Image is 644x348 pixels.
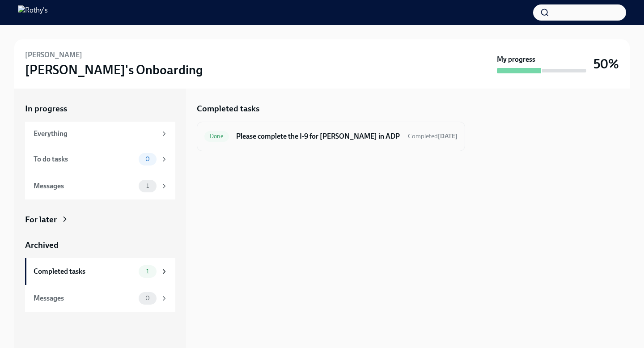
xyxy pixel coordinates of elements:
div: Everything [34,129,157,139]
div: Completed tasks [34,267,135,276]
h3: [PERSON_NAME]'s Onboarding [25,62,203,78]
span: 1 [141,182,154,189]
a: Archived [25,239,175,251]
a: Completed tasks1 [25,258,175,285]
div: To do tasks [34,154,135,164]
a: Everything [25,122,175,146]
h3: 50% [593,56,619,72]
span: Done [204,133,229,140]
a: In progress [25,103,175,115]
div: For later [25,214,57,225]
span: 1 [141,268,154,275]
strong: My progress [497,55,535,64]
a: For later [25,214,175,225]
div: Messages [34,181,135,191]
h6: [PERSON_NAME] [25,50,82,60]
span: September 9th, 2025 13:00 [408,132,458,140]
strong: [DATE] [438,132,458,140]
a: Messages0 [25,285,175,312]
a: Messages1 [25,173,175,199]
span: 0 [140,295,155,301]
a: To do tasks0 [25,146,175,173]
h6: Please complete the I-9 for [PERSON_NAME] in ADP [236,132,401,141]
div: Messages [34,293,135,303]
img: Rothy's [18,5,48,20]
span: Completed [408,132,458,140]
span: 0 [140,156,155,162]
h5: Completed tasks [197,103,259,115]
a: DonePlease complete the I-9 for [PERSON_NAME] in ADPCompleted[DATE] [204,129,458,144]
